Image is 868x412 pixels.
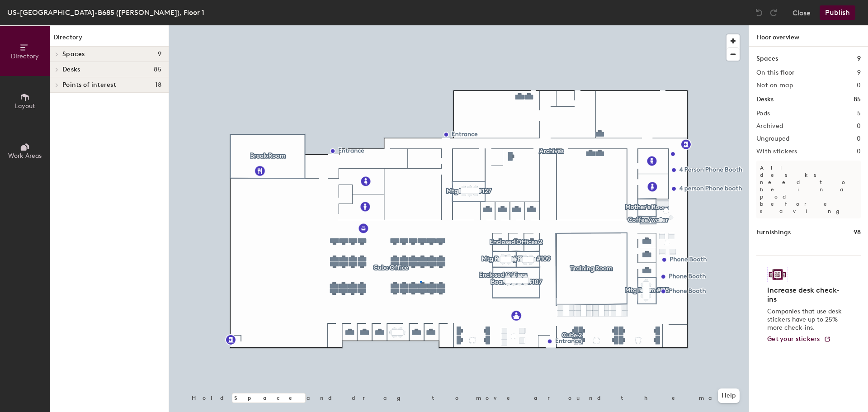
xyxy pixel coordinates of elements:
[756,69,795,76] h2: On this floor
[857,82,861,89] h2: 0
[857,135,861,142] h2: 0
[62,81,116,89] span: Points of interest
[769,8,778,17] img: Redo
[50,33,169,47] h1: Directory
[857,148,861,155] h2: 0
[718,388,740,403] button: Help
[820,5,855,20] button: Publish
[857,54,861,64] h1: 9
[854,95,861,104] h1: 85
[756,54,778,64] h1: Spaces
[15,102,35,110] span: Layout
[62,66,80,73] span: Desks
[857,123,861,130] h2: 0
[154,66,161,73] span: 85
[767,336,831,343] a: Get your stickers
[756,161,861,218] p: All desks need to be in a pod before saving
[756,123,783,130] h2: Archived
[7,7,204,18] div: US-[GEOGRAPHIC_DATA]-B685 ([PERSON_NAME]), Floor 1
[756,82,793,89] h2: Not on map
[767,308,844,332] p: Companies that use desk stickers have up to 25% more check-ins.
[756,148,797,155] h2: With stickers
[857,110,861,117] h2: 5
[11,52,39,60] span: Directory
[749,25,868,47] h1: Floor overview
[155,81,161,89] span: 18
[857,69,861,76] h2: 9
[854,227,861,237] h1: 98
[767,335,820,343] span: Get your stickers
[756,227,791,237] h1: Furnishings
[755,8,764,17] img: Undo
[62,51,85,58] span: Spaces
[756,110,770,117] h2: Pods
[767,286,844,304] h4: Increase desk check-ins
[8,152,42,160] span: Work Areas
[158,51,161,58] span: 9
[756,95,774,104] h1: Desks
[767,267,788,282] img: Sticker logo
[756,135,790,142] h2: Ungrouped
[793,5,811,20] button: Close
